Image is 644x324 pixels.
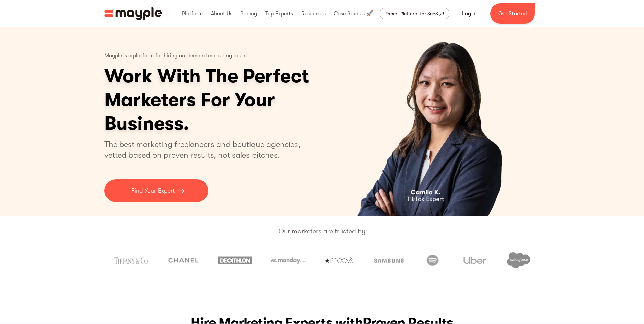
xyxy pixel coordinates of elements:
[454,5,485,22] a: Log In
[239,3,259,24] div: Pricing
[329,27,540,216] div: 3 of 5
[131,186,175,195] p: Find Your Expert
[490,3,535,24] a: Get Started
[329,27,540,216] div: carousel
[385,9,438,18] div: Expert Platform for SaaS
[180,3,205,24] div: Platform
[104,139,308,160] p: The best marketing freelancers and boutique agencies, vetted based on proven results, not sales p...
[104,7,162,20] a: home
[380,8,449,19] a: Expert Platform for SaaS
[300,3,327,24] div: Resources
[264,3,295,24] div: Top Experts
[104,179,208,202] a: Find Your Expert
[209,3,234,24] div: About Us
[104,64,361,135] h1: Work With The Perfect Marketers For Your Business.
[104,7,162,20] img: Mayple logo
[104,47,249,64] p: Mayple is a platform for hiring on-demand marketing talent.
